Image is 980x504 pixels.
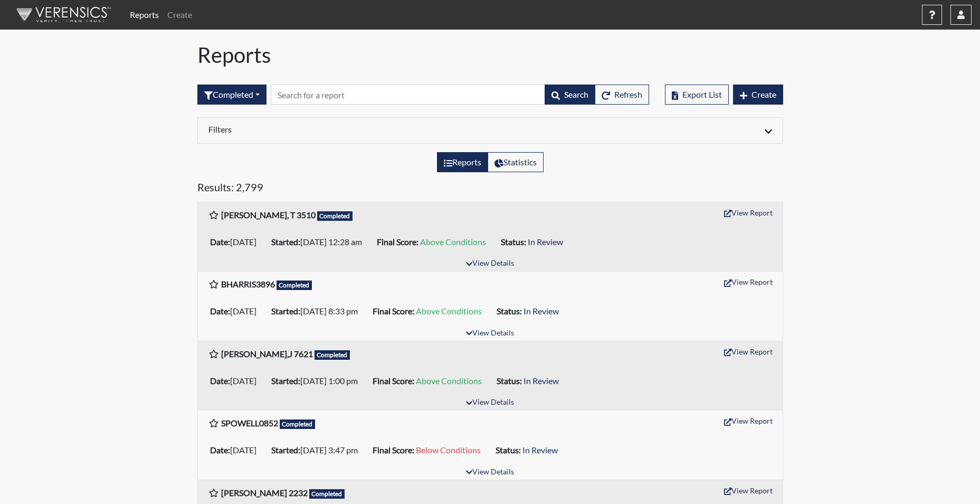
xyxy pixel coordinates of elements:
button: View Details [461,326,519,341]
li: [DATE] 12:28 am [267,234,373,250]
b: Status: [497,376,522,386]
button: Export List [665,85,729,105]
span: Refresh [614,89,642,99]
button: Completed [197,85,267,105]
span: Create [751,89,776,99]
b: [PERSON_NAME], T 3510 [221,210,316,220]
li: [DATE] [206,234,267,250]
span: Below Conditions [416,445,481,455]
b: Started: [271,376,300,386]
span: In Review [522,445,558,455]
span: Above Conditions [416,376,482,386]
button: View Details [461,465,519,480]
span: Completed [317,211,353,221]
b: Status: [501,237,526,247]
button: Create [733,85,783,105]
label: View the list of reports [437,152,488,172]
span: Search [564,89,588,99]
h1: Reports [197,42,783,68]
a: Reports [126,4,163,25]
button: View Details [461,257,519,271]
span: In Review [528,237,563,247]
button: View Report [719,413,777,429]
span: Completed [315,350,350,360]
li: [DATE] [206,442,267,459]
span: Above Conditions [420,237,486,247]
b: Date: [210,445,230,455]
b: Final Score: [373,376,414,386]
button: Search [545,85,595,105]
a: Create [163,4,196,25]
button: View Report [719,204,777,221]
b: Date: [210,306,230,316]
button: View Report [719,482,777,499]
b: Final Score: [377,237,418,247]
label: View statistics about completed interviews [488,152,544,172]
span: Completed [309,489,345,499]
span: Completed [277,281,312,290]
b: [PERSON_NAME] 2232 [221,488,308,498]
span: Completed [280,419,316,429]
b: BHARRIS3896 [221,279,275,289]
button: View Report [719,343,777,360]
li: [DATE] [206,303,267,320]
span: In Review [524,306,559,316]
b: Final Score: [373,445,414,455]
b: SPOWELL0852 [221,418,278,428]
b: Started: [271,306,300,316]
b: Date: [210,376,230,386]
li: [DATE] 1:00 pm [267,372,368,389]
li: [DATE] 3:47 pm [267,442,368,459]
b: Date: [210,237,230,247]
b: Started: [271,445,300,455]
span: In Review [524,376,559,386]
button: Refresh [595,85,649,105]
div: Click to expand/collapse filters [201,124,780,137]
h5: Results: 2,799 [197,181,783,198]
b: Status: [497,306,522,316]
div: Filter by interview status [197,85,267,105]
b: Started: [271,237,300,247]
button: View Details [461,396,519,410]
span: Export List [682,89,722,99]
b: Final Score: [373,306,414,316]
b: [PERSON_NAME],J 7621 [221,349,313,359]
li: [DATE] [206,372,267,389]
b: Status: [496,445,521,455]
h6: Filters [208,124,482,134]
input: Search by Registration ID, Interview Number, or Investigation Name. [271,85,545,105]
span: Above Conditions [416,306,482,316]
button: View Report [719,274,777,290]
li: [DATE] 8:33 pm [267,303,368,320]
